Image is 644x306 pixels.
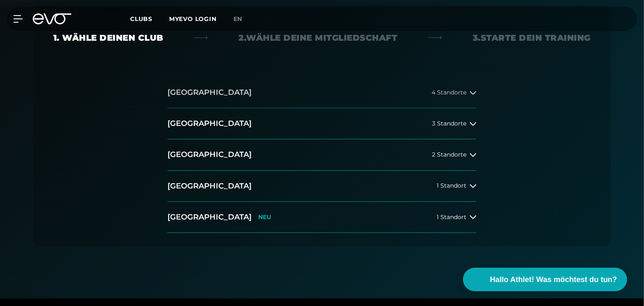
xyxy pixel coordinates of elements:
[168,108,476,139] button: [GEOGRAPHIC_DATA]3 Standorte
[432,152,466,158] span: 2 Standorte
[239,32,398,44] div: 2. Wähle deine Mitgliedschaft
[233,15,243,23] span: en
[463,268,627,291] button: Hallo Athlet! Was möchtest du tun?
[258,214,271,221] p: NEU
[168,87,251,98] h2: [GEOGRAPHIC_DATA]
[53,32,163,44] div: 1. Wähle deinen Club
[168,171,476,202] button: [GEOGRAPHIC_DATA]1 Standort
[437,214,466,220] span: 1 Standort
[490,274,617,285] span: Hallo Athlet! Was möchtest du tun?
[432,89,466,96] span: 4 Standorte
[168,181,251,191] h2: [GEOGRAPHIC_DATA]
[437,183,466,189] span: 1 Standort
[130,15,152,23] span: Clubs
[168,202,476,233] button: [GEOGRAPHIC_DATA]NEU1 Standort
[233,14,253,24] a: en
[168,118,251,129] h2: [GEOGRAPHIC_DATA]
[168,212,251,222] h2: [GEOGRAPHIC_DATA]
[168,149,251,160] h2: [GEOGRAPHIC_DATA]
[473,32,591,44] div: 3. Starte dein Training
[168,139,476,170] button: [GEOGRAPHIC_DATA]2 Standorte
[168,77,476,108] button: [GEOGRAPHIC_DATA]4 Standorte
[432,120,466,127] span: 3 Standorte
[169,15,217,23] a: MYEVO LOGIN
[130,15,169,23] a: Clubs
